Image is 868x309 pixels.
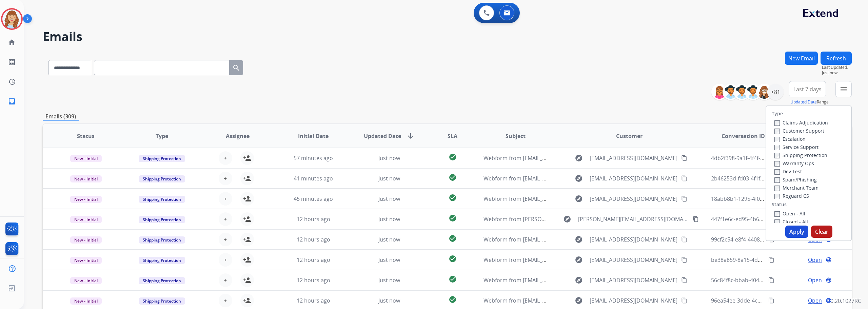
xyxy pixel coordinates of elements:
mat-icon: explore [575,174,583,182]
span: [EMAIL_ADDRESS][DOMAIN_NAME] [590,195,677,203]
mat-icon: content_copy [681,196,687,202]
input: Merchant Team [774,186,780,191]
span: 12 hours ago [297,215,330,223]
mat-icon: content_copy [768,277,774,283]
p: 0.20.1027RC [830,297,861,305]
input: Customer Support [774,129,780,134]
span: Webform from [PERSON_NAME][EMAIL_ADDRESS][DOMAIN_NAME] on [DATE] [484,215,679,223]
span: Range [790,99,829,105]
span: 45 minutes ago [294,195,333,202]
span: Just now [378,256,400,264]
mat-icon: explore [563,215,571,223]
span: [EMAIL_ADDRESS][DOMAIN_NAME] [590,276,677,284]
span: Webform from [EMAIL_ADDRESS][DOMAIN_NAME] on [DATE] [484,236,637,243]
span: 12 hours ago [297,256,330,264]
mat-icon: language [826,277,832,283]
span: [EMAIL_ADDRESS][DOMAIN_NAME] [590,256,677,264]
span: + [224,235,227,244]
span: Initial Date [298,132,329,140]
span: New - Initial [70,175,102,182]
label: Service Support [774,144,818,150]
span: 96ea54ee-3dde-4c94-9e04-ac1f71df78cc [711,297,812,304]
span: Webform from [EMAIL_ADDRESS][DOMAIN_NAME] on [DATE] [484,276,637,284]
mat-icon: person_add [243,154,251,162]
span: Just now [378,154,400,162]
label: Type [772,110,783,117]
span: + [224,154,227,162]
span: 56c84f8c-bbab-4042-8a98-9ee5d41d2f37 [711,276,814,284]
mat-icon: explore [575,235,583,244]
span: New - Initial [70,216,102,223]
span: Just now [378,276,400,284]
span: Webform from [EMAIL_ADDRESS][DOMAIN_NAME] on [DATE] [484,175,637,182]
button: Apply [785,226,808,238]
span: SLA [448,132,457,140]
mat-icon: explore [575,276,583,284]
mat-icon: check_circle [449,295,457,304]
mat-icon: home [8,38,16,46]
button: + [219,233,232,246]
span: Last Updated: [822,65,852,70]
input: Claims Adjudication [774,120,780,126]
span: + [224,195,227,203]
span: be38a859-8a15-4d75-9bdf-78da0091c194 [711,256,815,264]
mat-icon: explore [575,256,583,264]
mat-icon: person_add [243,195,251,203]
span: 18abb8b1-1295-4f07-b10c-8a9c308aa196 [711,195,815,202]
mat-icon: content_copy [681,155,687,161]
mat-icon: person_add [243,276,251,284]
mat-icon: arrow_downward [407,132,415,140]
span: Shipping Protection [139,175,185,182]
button: + [219,212,232,226]
span: 12 hours ago [297,236,330,243]
button: Last 7 days [789,81,826,97]
button: + [219,273,232,287]
span: Subject [506,132,526,140]
span: Shipping Protection [139,155,185,162]
span: Just now [378,236,400,243]
label: Spam/Phishing [774,176,817,183]
span: 12 hours ago [297,276,330,284]
mat-icon: content_copy [681,175,687,181]
span: 2b46253d-fd03-4f1f-b57d-8a662db59799 [711,175,814,182]
img: avatar [2,9,21,28]
mat-icon: content_copy [681,236,687,243]
mat-icon: content_copy [693,216,699,222]
span: Open [808,296,822,305]
mat-icon: history [8,78,16,86]
span: New - Initial [70,196,102,203]
span: Just now [378,195,400,202]
span: New - Initial [70,257,102,264]
mat-icon: person_add [243,256,251,264]
span: New - Initial [70,297,102,305]
label: Escalation [774,136,806,142]
span: Shipping Protection [139,257,185,264]
span: + [224,215,227,223]
span: [EMAIL_ADDRESS][DOMAIN_NAME] [590,296,677,305]
label: Dev Test [774,168,802,175]
label: Merchant Team [774,185,818,191]
mat-icon: person_add [243,235,251,244]
label: Reguard CS [774,193,809,199]
span: Webform from [EMAIL_ADDRESS][DOMAIN_NAME] on [DATE] [484,297,637,304]
span: 447f1e6c-ed95-4b60-b12d-5417931af96d [711,215,814,223]
span: Just now [378,175,400,182]
span: New - Initial [70,236,102,244]
span: Shipping Protection [139,216,185,223]
span: 57 minutes ago [294,154,333,162]
mat-icon: person_add [243,215,251,223]
mat-icon: check_circle [449,173,457,181]
span: Just now [822,70,852,76]
button: Updated Date [790,99,817,105]
mat-icon: menu [840,85,848,93]
label: Shipping Protection [774,152,827,158]
span: Open [808,256,822,264]
input: Escalation [774,137,780,142]
mat-icon: check_circle [449,153,457,161]
span: Just now [378,297,400,304]
span: [PERSON_NAME][EMAIL_ADDRESS][DOMAIN_NAME] [578,215,689,223]
span: Webform from [EMAIL_ADDRESS][DOMAIN_NAME] on [DATE] [484,256,637,264]
span: Assignee [226,132,250,140]
input: Spam/Phishing [774,177,780,183]
span: Shipping Protection [139,277,185,284]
